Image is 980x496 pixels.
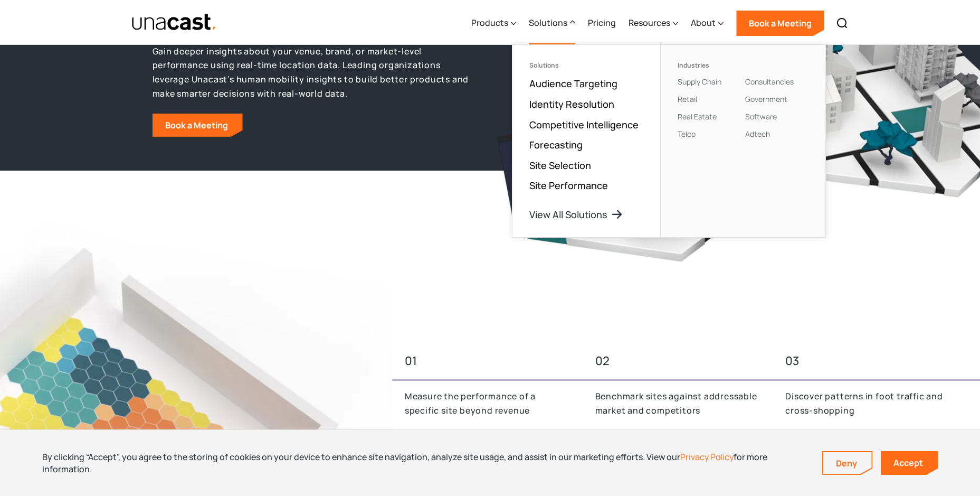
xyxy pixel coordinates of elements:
[745,111,777,121] a: Software
[595,351,760,371] div: 02
[529,2,575,45] div: Solutions
[471,16,508,29] div: Products
[678,111,717,121] a: Real Estate
[131,13,217,32] a: home
[471,2,516,45] div: Products
[736,11,824,36] a: Book a Meeting
[785,351,950,371] div: 03
[680,451,734,463] a: Privacy Policy
[529,16,567,29] div: Solutions
[629,2,678,45] div: Resources
[153,44,469,101] p: Gain deeper insights about your venue, brand, or market-level performance using real-time locatio...
[588,2,616,45] a: Pricing
[529,179,608,192] a: Site Performance
[745,129,770,139] a: Adtech
[529,159,591,172] a: Site Selection
[823,452,872,474] a: Deny
[529,208,623,221] a: View All Solutions
[745,77,794,87] a: Consultancies
[595,389,760,417] p: Benchmark sites against addressable market and competitors
[405,389,570,417] p: Measure the performance of a specific site beyond revenue
[881,451,938,475] a: Accept
[678,129,696,139] a: Telco
[529,77,617,90] a: Audience Targeting
[691,16,716,29] div: About
[529,62,643,69] div: Solutions
[745,94,787,104] a: Government
[836,17,849,30] img: Search icon
[529,98,614,110] a: Identity Resolution
[512,44,826,238] nav: Solutions
[405,351,570,371] div: 01
[691,2,724,45] div: About
[785,389,950,417] p: Discover patterns in foot traffic and cross-shopping
[153,114,243,137] a: Book a Meeting
[529,138,583,151] a: Forecasting
[42,451,806,475] div: By clicking “Accept”, you agree to the storing of cookies on your device to enhance site navigati...
[131,13,217,32] img: Unacast text logo
[629,16,670,29] div: Resources
[529,118,639,131] a: Competitive Intelligence
[678,77,721,87] a: Supply Chain
[678,94,697,104] a: Retail
[678,62,741,69] div: Industries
